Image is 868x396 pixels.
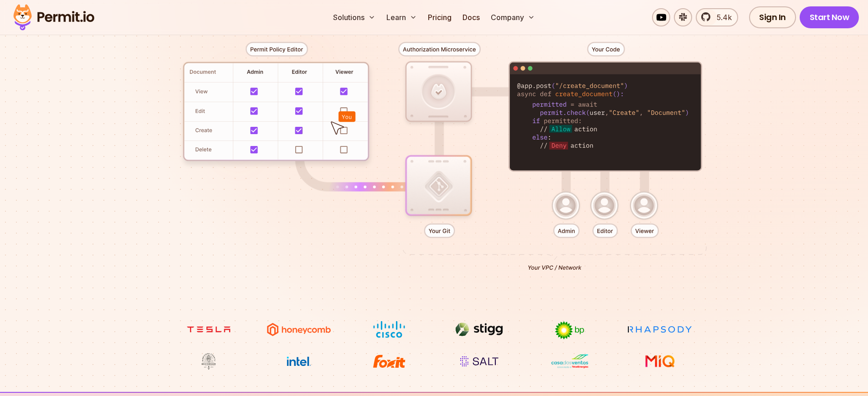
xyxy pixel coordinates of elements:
a: 5.4k [696,8,738,26]
img: Cisco [355,321,423,338]
button: Company [487,8,539,26]
img: bp [535,321,604,340]
img: Permit logo [9,2,98,33]
img: Foxit [355,353,423,370]
a: Start Now [800,6,859,28]
a: Sign In [749,6,796,28]
a: Docs [459,8,483,26]
img: Maricopa County Recorder\'s Office [175,353,243,370]
img: tesla [175,321,243,338]
img: Stigg [445,321,514,338]
a: Pricing [424,8,455,26]
span: 5.4k [711,12,732,23]
button: Solutions [329,8,379,26]
img: MIQ [629,354,690,369]
button: Learn [383,8,421,26]
img: Rhapsody Health [626,321,694,338]
img: salt [445,353,514,370]
img: Honeycomb [265,321,333,338]
img: Casa dos Ventos [535,353,604,370]
img: Intel [265,353,333,370]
